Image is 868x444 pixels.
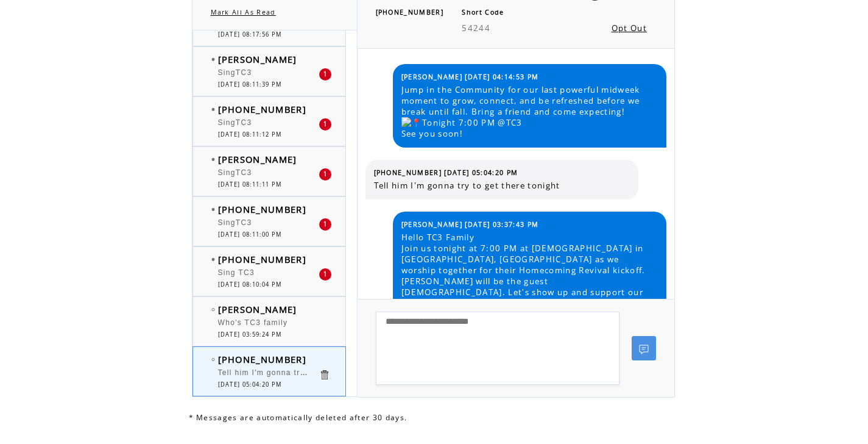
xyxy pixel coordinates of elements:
[462,8,504,16] span: Short Code
[218,181,282,188] span: [DATE] 08:11:11 PM
[401,117,422,128] img: 📍
[211,308,215,311] img: bulletEmpty.png
[211,358,215,361] img: bulletEmpty.png
[374,168,518,177] span: [PHONE_NUMBER] [DATE] 05:04:20 PM
[211,158,215,161] img: bulletFull.png
[401,84,657,139] span: Jump in the Community for our last powerful midweek moment to grow, connect, and be refreshed bef...
[462,23,490,34] span: 54244
[218,268,255,277] span: Sing TC3
[319,369,330,381] a: Click to delete these messgaes
[218,353,307,365] span: [PHONE_NUMBER]
[218,131,282,138] span: [DATE] 08:11:12 PM
[319,118,331,131] div: 1
[319,268,331,281] div: 1
[218,365,385,378] span: Tell him I'm gonna try to get there tonight
[218,81,282,88] span: [DATE] 08:11:39 PM
[401,232,657,309] span: Hello TC3 Family Join us tonight at 7:00 PM at [DEMOGRAPHIC_DATA] in [GEOGRAPHIC_DATA], [GEOGRAPH...
[218,231,282,238] span: [DATE] 08:11:00 PM
[218,68,252,77] span: SingTC3
[211,108,215,111] img: bulletFull.png
[218,281,282,288] span: [DATE] 08:10:04 PM
[218,153,297,165] span: [PERSON_NAME]
[211,208,215,211] img: bulletFull.png
[218,168,252,177] span: SingTC3
[319,218,331,231] div: 1
[319,168,331,181] div: 1
[211,258,215,261] img: bulletFull.png
[218,303,297,315] span: [PERSON_NAME]
[218,203,307,215] span: [PHONE_NUMBER]
[374,180,630,191] span: Tell him I'm gonna try to get there tonight
[211,58,215,61] img: bulletFull.png
[319,68,331,81] div: 1
[401,220,539,229] span: [PERSON_NAME] [DATE] 03:37:43 PM
[189,412,408,423] span: * Messages are automatically deleted after 30 days.
[218,218,252,227] span: SingTC3
[218,103,307,115] span: [PHONE_NUMBER]
[218,331,282,338] span: [DATE] 03:59:24 PM
[218,53,297,65] span: [PERSON_NAME]
[218,30,282,38] span: [DATE] 08:17:56 PM
[211,8,276,16] a: Mark All As Read
[612,23,647,34] a: Opt Out
[218,318,288,327] span: Who's TC3 family
[218,381,282,389] span: [DATE] 05:04:20 PM
[218,118,252,127] span: SingTC3
[218,253,307,265] span: [PHONE_NUMBER]
[376,8,444,16] span: [PHONE_NUMBER]
[401,73,539,81] span: [PERSON_NAME] [DATE] 04:14:53 PM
